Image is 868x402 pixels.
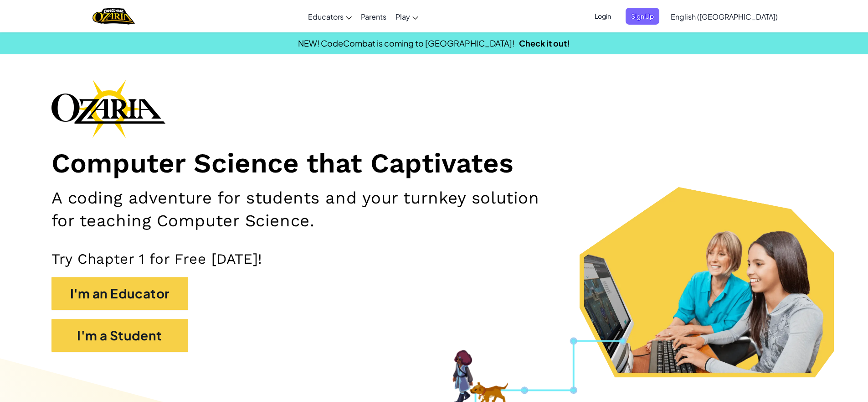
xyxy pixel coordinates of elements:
[589,8,616,25] button: Login
[51,319,188,352] button: I'm a Student
[391,4,423,29] a: Play
[626,8,659,25] button: Sign Up
[666,4,782,29] a: English ([GEOGRAPHIC_DATA])
[92,7,135,26] a: Ozaria by CodeCombat logo
[51,187,565,232] h2: A coding adventure for students and your turnkey solution for teaching Computer Science.
[395,12,410,21] span: Play
[671,12,778,21] span: English ([GEOGRAPHIC_DATA])
[356,4,391,29] a: Parents
[51,250,817,268] p: Try Chapter 1 for Free [DATE]!
[51,277,188,310] button: I'm an Educator
[519,38,570,48] a: Check it out!
[51,147,817,180] h1: Computer Science that Captivates
[92,7,135,26] img: Home
[308,12,344,21] span: Educators
[298,38,514,48] span: NEW! CodeCombat is coming to [GEOGRAPHIC_DATA]!
[303,4,356,29] a: Educators
[51,79,165,138] img: Ozaria branding logo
